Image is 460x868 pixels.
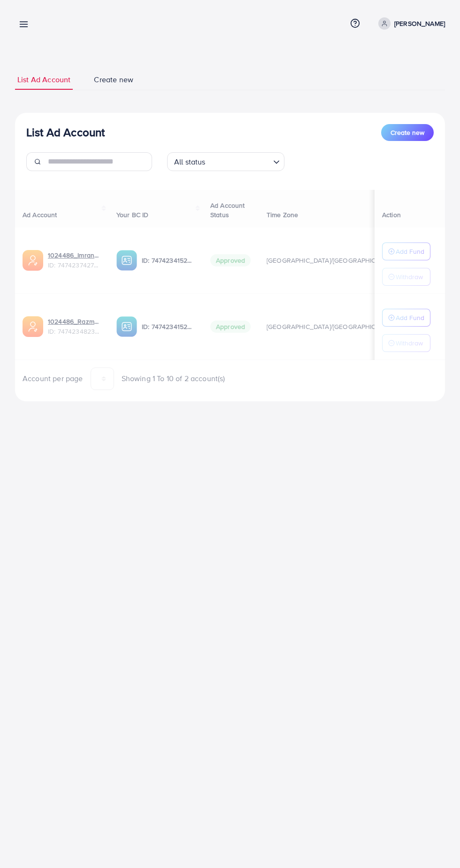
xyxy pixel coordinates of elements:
a: [PERSON_NAME] [375,17,445,30]
h3: List Ad Account [26,125,105,139]
span: Create new [94,74,133,85]
span: All status [172,155,207,169]
p: [PERSON_NAME] [394,18,445,29]
div: Search for option [167,152,284,171]
input: Search for option [208,153,269,169]
span: List Ad Account [17,74,70,85]
span: Create new [391,128,424,137]
button: Create new [381,124,434,141]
